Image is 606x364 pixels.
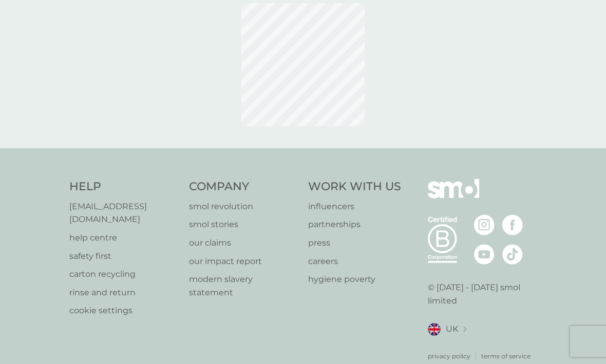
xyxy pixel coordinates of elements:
a: smol revolution [189,200,298,213]
p: © [DATE] - [DATE] smol limited [428,281,537,307]
img: visit the smol Instagram page [474,215,495,235]
img: UK flag [428,323,441,336]
a: our impact report [189,255,298,268]
img: visit the smol Youtube page [474,244,495,265]
h4: Company [189,179,298,195]
a: partnerships [308,218,401,231]
a: help centre [69,231,179,245]
img: smol [428,179,479,214]
a: cookie settings [69,304,179,317]
a: rinse and return [69,286,179,299]
a: smol stories [189,218,298,231]
span: UK [446,322,458,336]
a: careers [308,255,401,268]
a: modern slavery statement [189,273,298,299]
img: visit the smol Facebook page [502,215,523,235]
a: terms of service [481,351,531,361]
img: select a new location [463,327,466,332]
a: carton recycling [69,268,179,281]
h4: Work With Us [308,179,401,195]
a: safety first [69,250,179,263]
a: privacy policy [428,351,470,361]
a: [EMAIL_ADDRESS][DOMAIN_NAME] [69,200,179,226]
img: visit the smol Tiktok page [502,244,523,265]
h4: Help [69,179,179,195]
a: press [308,236,401,250]
a: influencers [308,200,401,213]
a: hygiene poverty [308,273,401,286]
a: our claims [189,236,298,250]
